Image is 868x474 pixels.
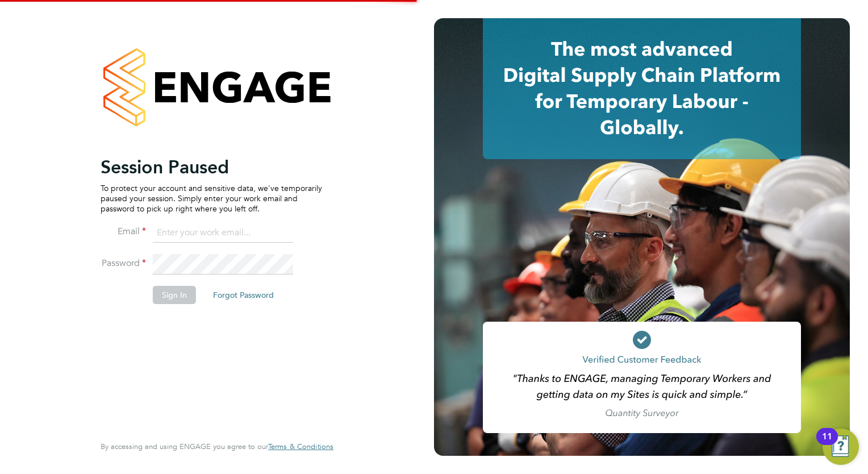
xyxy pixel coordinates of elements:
[153,286,196,304] button: Sign In
[101,257,146,269] label: Password
[101,156,322,178] h2: Session Paused
[101,226,146,238] label: Email
[822,436,832,451] div: 11
[268,442,333,451] span: Terms & Conditions
[268,442,333,451] a: Terms & Conditions
[823,429,859,465] button: Open Resource Center, 11 new notifications
[101,183,322,214] p: To protect your account and sensitive data, we've temporarily paused your session. Simply enter y...
[204,286,283,304] button: Forgot Password
[153,223,293,243] input: Enter your work email...
[101,442,333,451] span: By accessing and using ENGAGE you agree to our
